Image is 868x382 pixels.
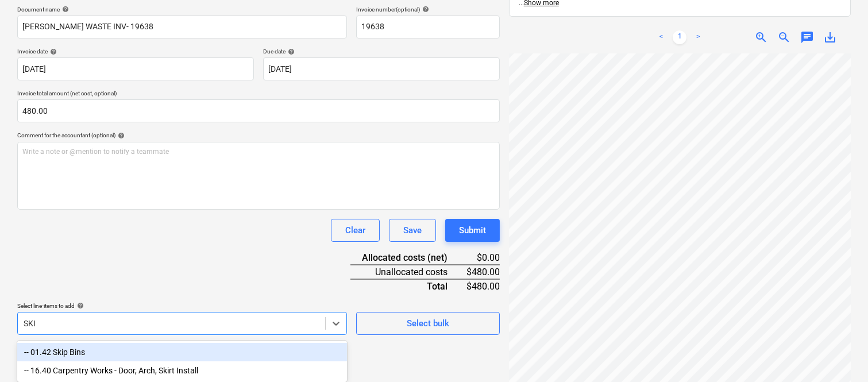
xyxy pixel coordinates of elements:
div: Select bulk [407,316,449,331]
div: Save [403,223,422,238]
iframe: Chat Widget [811,327,868,382]
span: help [420,6,429,13]
div: Comment for the accountant (optional) [17,132,500,139]
div: $480.00 [466,279,500,293]
input: Invoice number [356,16,500,38]
span: zoom_out [777,30,791,44]
p: Invoice total amount (net cost, optional) [17,90,500,99]
span: help [48,48,57,55]
div: Unallocated costs [350,265,466,279]
button: Clear [331,219,380,242]
a: Page 1 is your current page [673,30,686,44]
button: Select bulk [356,312,500,335]
span: help [286,48,295,55]
div: Invoice date [17,48,254,55]
span: help [60,6,69,13]
input: Due date not specified [263,57,500,80]
span: zoom_in [754,30,768,44]
div: $0.00 [466,251,500,265]
div: Invoice number (optional) [356,6,500,13]
span: chat [800,30,814,44]
input: Invoice date not specified [17,57,254,80]
div: Select line-items to add [17,302,347,310]
div: Submit [459,223,486,238]
div: Clear [345,223,365,238]
input: Document name [17,16,347,38]
span: help [115,132,125,139]
button: Save [389,219,436,242]
span: save_alt [823,30,837,44]
button: Submit [445,219,500,242]
a: Next page [691,30,705,44]
div: Document name [17,6,347,13]
div: Due date [263,48,500,55]
div: $480.00 [466,265,500,279]
div: -- 16.40 Carpentry Works - Door, Arch, Skirt Install [17,361,347,380]
div: Allocated costs (net) [350,251,466,265]
span: help [75,302,84,309]
a: Previous page [654,30,668,44]
input: Invoice total amount (net cost, optional) [17,99,500,122]
div: Total [350,279,466,293]
div: -- 01.42 Skip Bins [17,343,347,361]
